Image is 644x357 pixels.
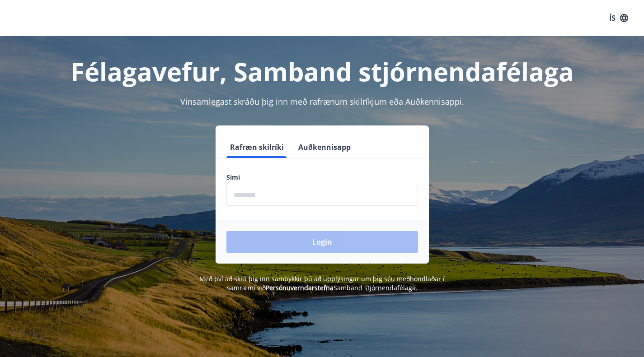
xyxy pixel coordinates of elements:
button: ÍS [604,10,633,26]
h1: Félagavefur, Samband stjórnendafélaga [11,54,633,88]
button: Auðkennisapp [295,136,354,158]
span: Vinsamlegast skráðu þig inn með rafrænum skilríkjum eða Auðkennisappi. [180,96,464,107]
span: Með því að skrá þig inn samþykkir þú að upplýsingar um þig séu meðhöndlaðar í samræmi við Samband... [199,274,445,292]
button: Rafræn skilríki [226,136,287,158]
label: Sími [226,173,418,182]
a: Persónuverndarstefna [266,283,334,292]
